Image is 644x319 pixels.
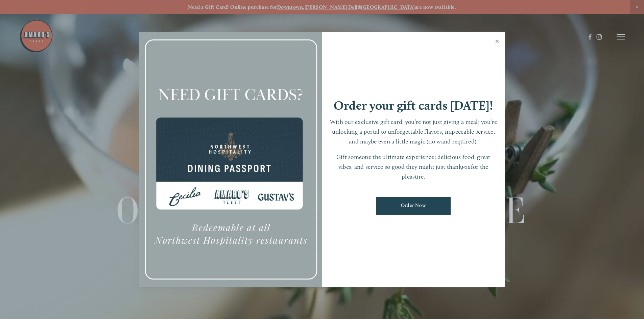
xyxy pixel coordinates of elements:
h1: Order your gift cards [DATE]! [334,99,493,112]
p: Gift someone the ultimate experience: delicious food, great vibes, and service so good they might... [329,152,498,181]
a: Close [491,33,504,52]
a: Order Now [376,197,451,215]
p: With our exclusive gift card, you’re not just giving a meal; you’re unlocking a portal to unforge... [329,117,498,146]
em: you [462,163,471,170]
